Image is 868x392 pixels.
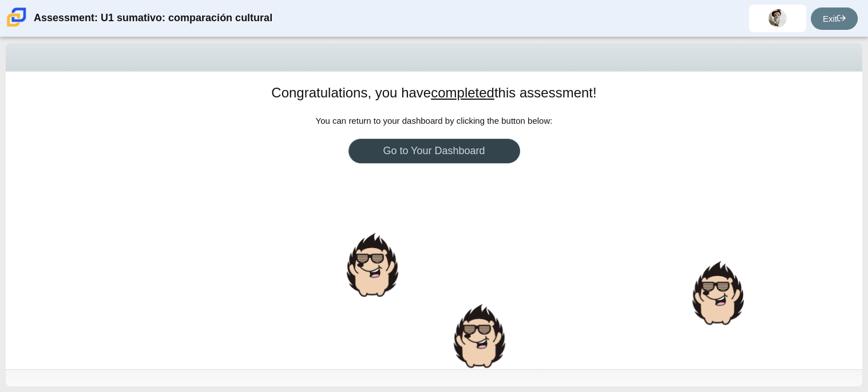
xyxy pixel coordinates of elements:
[316,116,553,126] span: You can return to your dashboard by clicking the button below:
[5,21,29,31] a: Carmen School of Science & Technology
[5,5,29,29] img: Carmen School of Science & Technology
[811,7,858,30] a: Exit
[348,139,520,163] a: Go to Your Dashboard
[34,5,272,32] div: Assessment: U1 sumativo: comparación cultural
[271,83,596,103] h1: Congratulations, you have this assessment!
[431,85,494,100] u: completed
[768,9,787,28] img: angel.mijangoshipo.JYn1uH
